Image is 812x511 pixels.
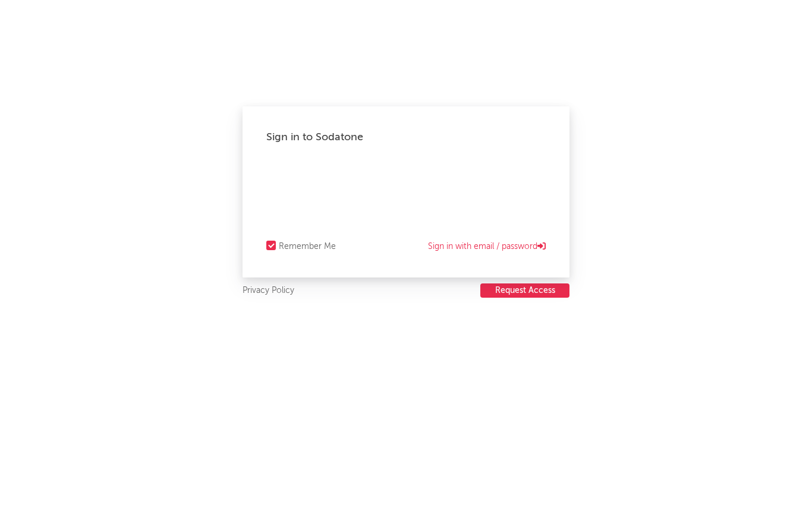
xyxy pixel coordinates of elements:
a: Request Access [480,283,569,298]
button: Request Access [480,283,569,298]
a: Privacy Policy [243,283,294,298]
a: Sign in with email / password [428,239,546,254]
div: Sign in to Sodatone [266,130,546,144]
div: Remember Me [279,239,336,254]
